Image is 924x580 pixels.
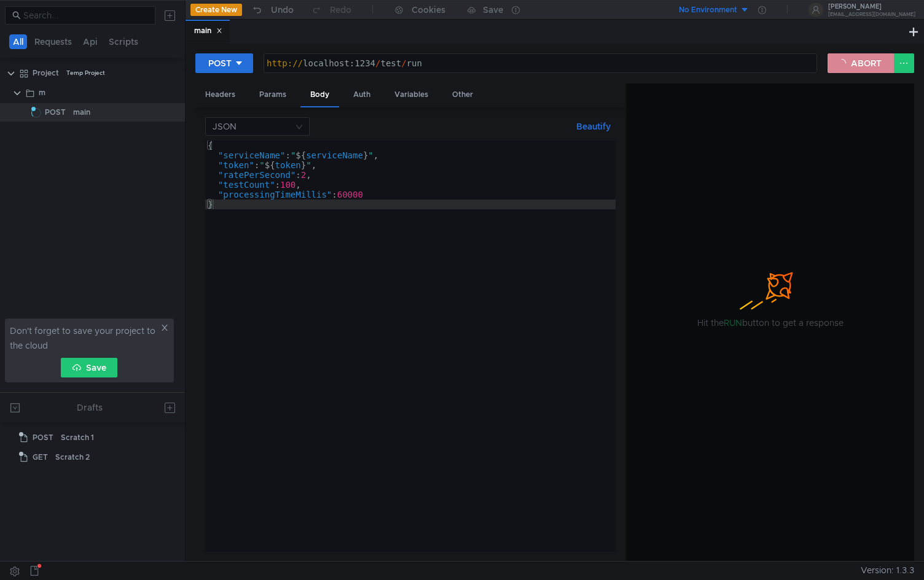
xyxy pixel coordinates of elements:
div: main [194,25,222,37]
div: Drafts [77,400,103,415]
div: Other [442,83,483,106]
button: Save [61,358,117,377]
div: Headers [195,83,245,106]
button: POST [195,53,253,73]
div: POST [208,56,232,70]
div: main [73,103,90,122]
div: Cookies [412,2,445,17]
div: Project [33,64,59,82]
div: Variables [385,83,438,106]
div: Undo [271,2,294,17]
div: Redo [330,2,351,17]
div: Params [249,83,296,106]
button: Redo [302,1,360,19]
button: Api [79,34,101,49]
button: All [9,34,27,49]
button: Undo [242,1,302,19]
div: [EMAIL_ADDRESS][DOMAIN_NAME] [828,12,915,17]
button: Scripts [105,34,142,49]
span: GET [33,448,48,466]
button: ABORT [828,53,894,73]
input: Search... [23,9,148,22]
div: Save [483,6,503,14]
div: Scratch 2 [55,448,90,466]
span: Don't forget to save your project to the cloud [10,323,158,353]
span: POST [33,428,53,447]
div: Temp Project [66,64,105,82]
div: Auth [343,83,380,106]
div: Scratch 1 [61,428,94,447]
div: [PERSON_NAME] [828,4,915,10]
button: Create New [190,4,242,16]
div: m [39,83,45,102]
div: Body [300,83,339,107]
span: Loading... [31,108,41,118]
button: Requests [31,34,76,49]
button: Beautify [571,119,616,134]
div: No Environment [679,4,737,16]
span: POST [45,103,66,122]
span: Version: 1.3.3 [861,562,914,579]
